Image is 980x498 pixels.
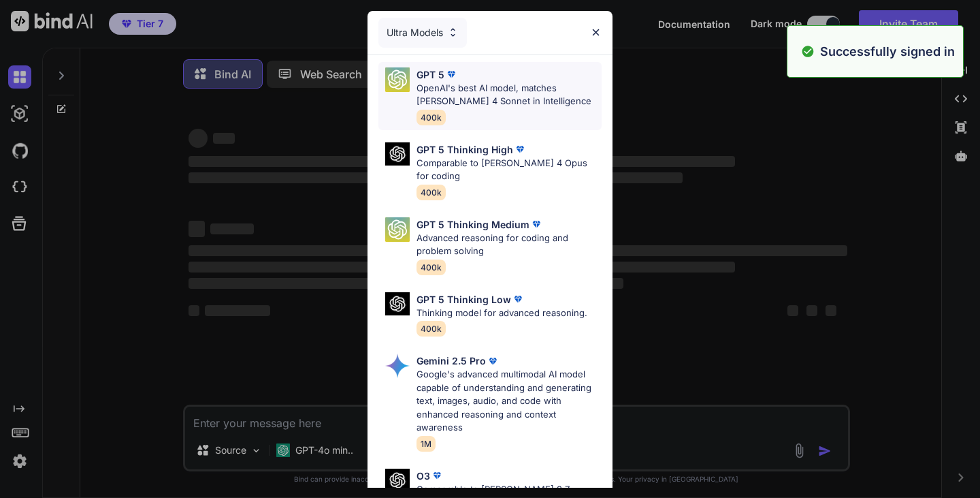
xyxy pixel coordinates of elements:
[511,292,525,306] img: premium
[385,142,410,166] img: Pick Models
[416,354,486,368] p: Gemini 2.5 Pro
[385,354,410,378] img: Pick Models
[385,217,410,242] img: Pick Models
[444,67,458,81] img: premium
[416,67,444,82] p: GPT 5
[416,232,602,258] p: Advanced reasoning for coding and problem solving
[385,67,410,92] img: Pick Models
[416,260,446,275] span: 400k
[416,82,602,108] p: OpenAI's best AI model, matches [PERSON_NAME] 4 Sonnet in Intelligence
[416,292,511,307] p: GPT 5 Thinking Low
[590,27,602,38] img: close
[801,42,815,61] img: alert
[416,469,430,483] p: O3
[447,27,459,38] img: Pick Models
[416,185,446,200] span: 400k
[416,157,602,183] p: Comparable to [PERSON_NAME] 4 Opus for coding
[416,307,587,320] p: Thinking model for advanced reasoning.
[430,469,444,482] img: premium
[385,469,410,493] img: Pick Models
[529,217,543,231] img: premium
[486,354,500,368] img: premium
[385,292,410,316] img: Pick Models
[416,368,602,435] p: Google's advanced multimodal AI model capable of understanding and generating text, images, audio...
[820,42,955,61] p: Successfully signed in
[416,110,446,125] span: 400k
[416,217,529,232] p: GPT 5 Thinking Medium
[416,321,446,337] span: 400k
[416,436,436,452] span: 1M
[513,142,527,156] img: premium
[378,18,467,48] div: Ultra Models
[416,142,513,157] p: GPT 5 Thinking High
